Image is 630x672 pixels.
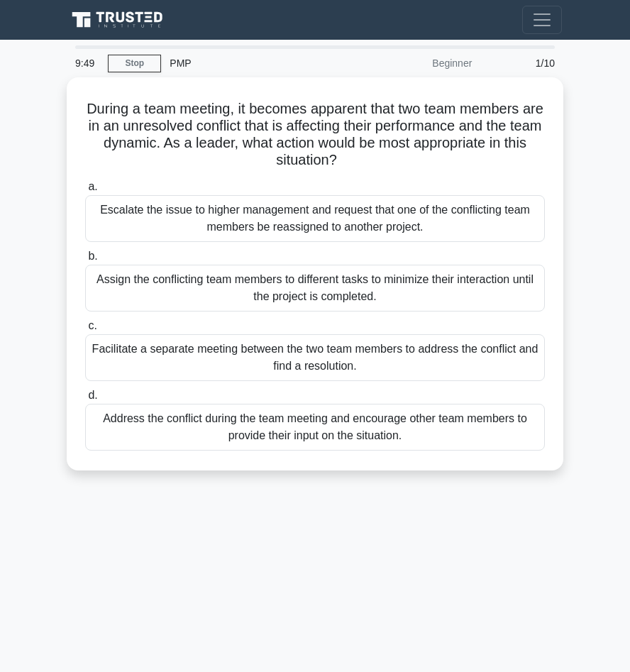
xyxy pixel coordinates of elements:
div: 1/10 [480,49,563,77]
div: Escalate the issue to higher management and request that one of the conflicting team members be r... [85,195,545,242]
span: d. [88,389,97,401]
div: Assign the conflicting team members to different tasks to minimize their interaction until the pr... [85,265,545,312]
div: Facilitate a separate meeting between the two team members to address the conflict and find a res... [85,334,545,381]
button: Toggle navigation [522,6,562,34]
span: b. [88,250,97,262]
h5: During a team meeting, it becomes apparent that two team members are in an unresolved conflict th... [84,100,546,170]
div: Address the conflict during the team meeting and encourage other team members to provide their in... [85,404,545,451]
div: 9:49 [67,49,108,77]
div: Beginner [356,49,480,77]
a: Stop [108,55,161,72]
span: a. [88,180,97,192]
div: PMP [161,49,356,77]
span: c. [88,319,96,331]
